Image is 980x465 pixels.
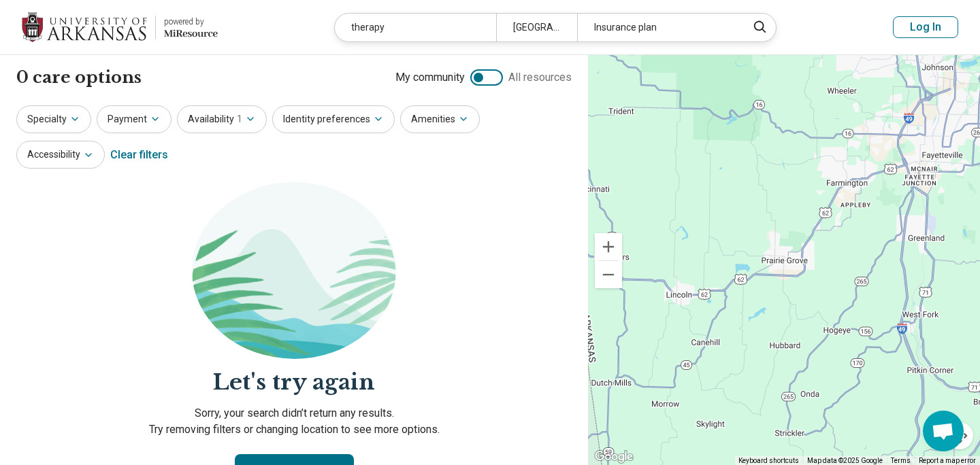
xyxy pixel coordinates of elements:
div: Clear filters [110,139,168,171]
button: Zoom out [595,261,622,288]
span: 1 [237,112,242,126]
button: Zoom in [595,233,622,260]
a: Terms (opens in new tab) [891,457,911,464]
img: University of Arkansas [22,11,147,44]
span: All resources [508,69,572,86]
div: therapy [335,14,496,41]
span: My community [395,69,465,86]
h1: 0 care options [16,66,142,89]
h2: Let's try again [16,367,572,398]
div: powered by [164,16,218,28]
div: Insurance plan [577,14,738,41]
button: Amenities [400,105,480,133]
span: Map data ©2025 Google [807,457,883,464]
div: [GEOGRAPHIC_DATA], [GEOGRAPHIC_DATA] [496,14,577,41]
a: Report a map error [919,457,976,464]
button: Identity preferences [272,105,395,133]
p: Sorry, your search didn’t return any results. Try removing filters or changing location to see mo... [16,405,572,438]
a: University of Arkansaspowered by [22,11,218,44]
button: Log In [893,16,958,38]
div: Open chat [923,411,964,451]
button: Accessibility [16,141,105,169]
button: Availability1 [177,105,267,133]
button: Payment [97,105,171,133]
button: Specialty [16,105,91,133]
